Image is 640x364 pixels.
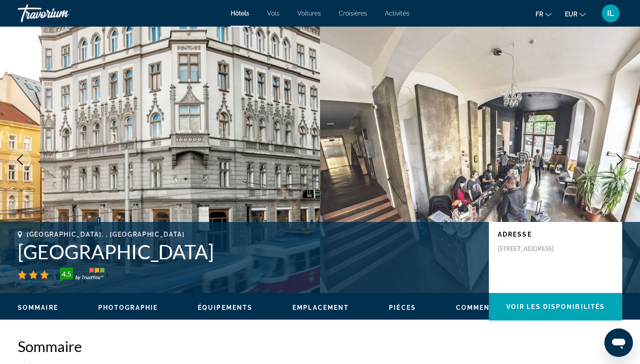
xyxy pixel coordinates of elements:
button: Équipements [198,304,252,312]
span: Photographie [98,304,158,311]
button: Photographie [98,304,158,312]
button: Sommaire [18,304,58,312]
img: trustyou-badge-hor.svg [60,268,104,282]
h1: [GEOGRAPHIC_DATA] [18,240,480,263]
a: Vols [267,10,280,17]
button: Next image [609,149,631,171]
iframe: Bouton de lancement de la fenêtre de messagerie [604,328,633,357]
span: Sommaire [18,304,58,311]
span: fr [536,11,543,18]
div: 4.5 [57,269,75,279]
button: Commentaires [456,304,516,312]
button: Change language [536,8,552,20]
a: Travorium [18,2,107,25]
p: [STREET_ADDRESS] [498,245,569,253]
span: EUR [565,11,577,18]
button: Previous image [9,149,31,171]
button: User Menu [599,4,622,23]
a: Croisières [339,10,367,17]
span: IL [607,9,614,18]
button: Pièces [389,304,416,312]
button: Voir les disponibilités [489,293,622,320]
span: Emplacement [292,304,349,311]
button: Change currency [565,8,586,20]
h2: Sommaire [18,337,622,355]
a: Hôtels [231,10,249,17]
span: Pièces [389,304,416,311]
button: Emplacement [292,304,349,312]
p: Adresse [498,231,613,238]
span: [GEOGRAPHIC_DATA], , [GEOGRAPHIC_DATA] [27,231,185,238]
span: Équipements [198,304,252,311]
span: Commentaires [456,304,516,311]
a: Activités [385,10,409,17]
span: Voir les disponibilités [506,303,605,310]
a: Voitures [297,10,321,17]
